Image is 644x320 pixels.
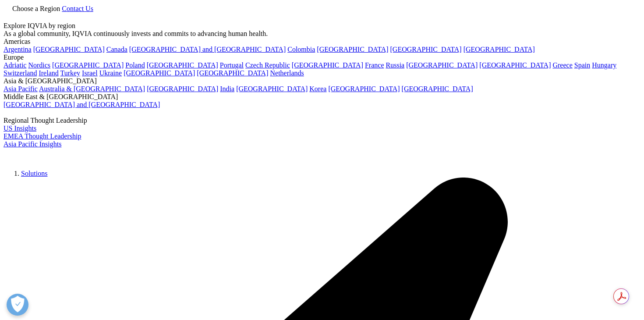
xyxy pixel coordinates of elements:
a: Solutions [21,170,47,177]
a: EMEA Thought Leadership [4,132,81,140]
div: Explore IQVIA by region [4,22,640,30]
a: [GEOGRAPHIC_DATA] [236,85,308,92]
a: India [220,85,234,92]
a: [GEOGRAPHIC_DATA] [479,61,551,69]
a: Colombia [287,46,315,53]
a: Australia & [GEOGRAPHIC_DATA] [39,85,145,92]
div: Asia & [GEOGRAPHIC_DATA] [4,77,640,85]
a: Switzerland [4,69,37,77]
a: Czech Republic [245,61,290,69]
div: Americas [4,38,640,46]
a: [GEOGRAPHIC_DATA] [317,46,388,53]
a: [GEOGRAPHIC_DATA] [124,69,195,77]
a: Nordics [28,61,50,69]
a: Contact Us [62,5,93,12]
a: Poland [125,61,145,69]
a: Hungary [592,61,616,69]
a: Israel [82,69,98,77]
a: [GEOGRAPHIC_DATA] [406,61,478,69]
a: [GEOGRAPHIC_DATA] [402,85,473,92]
a: Greece [552,61,572,69]
a: [GEOGRAPHIC_DATA] [52,61,124,69]
a: [GEOGRAPHIC_DATA] [390,46,462,53]
a: [GEOGRAPHIC_DATA] [292,61,363,69]
a: Netherlands [270,69,304,77]
a: Canada [106,46,127,53]
a: Ukraine [99,69,122,77]
a: Russia [386,61,405,69]
a: [GEOGRAPHIC_DATA] and [GEOGRAPHIC_DATA] [4,101,160,108]
a: Ireland [39,69,58,77]
button: Open Preferences [7,294,28,316]
a: [GEOGRAPHIC_DATA] [197,69,268,77]
a: Adriatic [4,61,26,69]
span: Choose a Region [12,5,60,12]
a: [GEOGRAPHIC_DATA] [147,85,218,92]
div: Middle East & [GEOGRAPHIC_DATA] [4,93,640,101]
a: France [365,61,384,69]
a: Asia Pacific Insights [4,140,61,148]
a: Spain [574,61,590,69]
a: Portugal [220,61,244,69]
a: [GEOGRAPHIC_DATA] [33,46,105,53]
a: [GEOGRAPHIC_DATA] [464,46,535,53]
a: [GEOGRAPHIC_DATA] [328,85,400,92]
img: IQVIA Healthcare Information Technology and Pharma Clinical Research Company [4,148,74,161]
a: Argentina [4,46,32,53]
a: [GEOGRAPHIC_DATA] and [GEOGRAPHIC_DATA] [129,46,286,53]
a: Turkey [60,69,80,77]
a: Asia Pacific [4,85,38,92]
a: [GEOGRAPHIC_DATA] [147,61,218,69]
div: As a global community, IQVIA continuously invests and commits to advancing human health. [4,30,640,38]
div: Regional Thought Leadership [4,117,640,124]
a: Korea [309,85,326,92]
a: US Insights [4,124,36,132]
div: Europe [4,53,640,61]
